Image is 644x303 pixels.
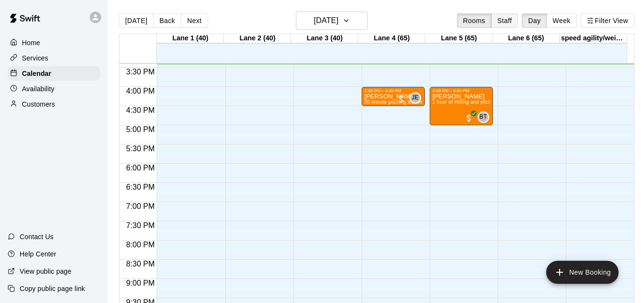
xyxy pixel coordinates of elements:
p: Contact Us [20,232,54,242]
a: Calendar [8,66,100,81]
div: Lane 6 (65) [492,34,560,43]
p: Copy public page link [20,284,85,293]
span: 30 minute pitching lesson [364,99,422,105]
button: Staff [491,13,518,28]
div: 4:00 PM – 5:00 PM: Kaden Barnett [430,87,493,125]
button: Next [181,13,208,28]
button: [DATE] [296,12,368,30]
div: Brandon Taylor [478,111,489,123]
span: 5:30 PM [124,145,157,153]
span: Brandon Taylor [481,111,489,123]
button: Rooms [457,13,492,28]
span: 6:00 PM [124,164,157,172]
p: Home [22,38,40,48]
div: speed agility/weight room [560,34,627,43]
button: Back [153,13,181,28]
button: add [546,261,619,284]
span: 4:00 PM [124,87,157,95]
p: Calendar [22,69,51,78]
button: Filter View [581,13,634,28]
h6: [DATE] [314,14,338,27]
p: Availability [22,84,55,94]
span: 7:30 PM [124,221,157,230]
a: Customers [8,97,100,111]
a: Services [8,51,100,65]
div: Lane 2 (40) [224,34,291,43]
div: Lane 5 (65) [425,34,492,43]
a: Availability [8,82,100,96]
span: All customers have paid [464,113,474,123]
button: [DATE] [119,13,153,28]
span: 6:30 PM [124,183,157,191]
p: Help Center [20,249,56,259]
p: View public page [20,267,71,276]
div: Lane 1 (40) [157,34,224,43]
div: 4:00 PM – 4:30 PM [364,88,422,93]
div: Lane 3 (40) [291,34,358,43]
div: Justin Evans [410,92,421,104]
span: 3:30 PM [124,68,157,76]
span: 9:00 PM [124,279,157,287]
p: Services [22,53,48,63]
div: 4:00 PM – 5:00 PM [433,88,490,93]
span: BT [480,112,487,122]
div: Lane 4 (65) [358,34,425,43]
span: 8:00 PM [124,241,157,249]
button: Week [547,13,577,28]
span: 7:00 PM [124,202,157,210]
span: 8:30 PM [124,260,157,268]
button: Day [522,13,547,28]
span: JE [411,93,419,103]
p: Customers [22,99,55,109]
span: Justin Evans [413,92,421,104]
span: 1 hour of Hitting and pitching/fielding [433,99,516,105]
div: 4:00 PM – 4:30 PM: Silas Baker [362,87,425,106]
a: Home [8,36,100,50]
span: 4:30 PM [124,106,157,114]
span: 5:00 PM [124,125,157,133]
